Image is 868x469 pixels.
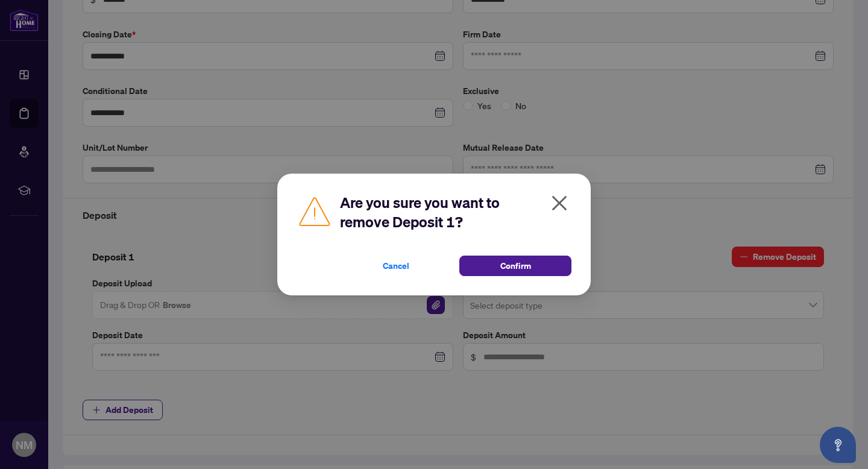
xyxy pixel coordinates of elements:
span: Cancel [383,256,409,275]
button: Cancel [340,256,452,276]
span: Confirm [500,256,531,275]
img: Caution Icon [297,193,333,229]
button: Confirm [459,256,571,276]
h2: Are you sure you want to remove Deposit 1? [340,193,571,231]
span: close [550,194,569,213]
button: Open asap [820,427,856,463]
